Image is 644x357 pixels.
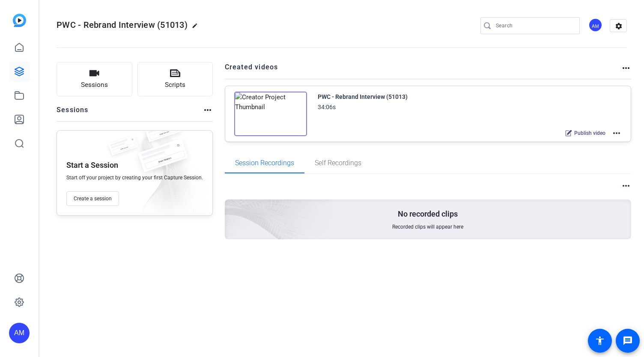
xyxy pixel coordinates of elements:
mat-icon: accessibility [595,336,605,346]
span: Sessions [81,80,108,90]
span: PWC - Rebrand Interview (51013) [57,20,188,30]
span: Session Recordings [235,160,294,167]
button: Create a session [66,191,119,206]
span: Create a session [74,195,112,202]
span: Recorded clips will appear here [392,223,463,230]
p: Start a Session [66,160,118,170]
mat-icon: message [623,336,633,346]
span: Start off your project by creating your first Capture Session. [66,174,203,181]
div: AM [588,18,602,32]
img: fake-session.png [139,118,186,149]
mat-icon: edit [192,23,202,33]
mat-icon: settings [610,20,627,33]
ngx-avatar: Abe Menendez [588,18,603,33]
button: Scripts [137,62,213,96]
img: embarkstudio-empty-session.png [129,115,333,301]
img: blue-gradient.svg [13,14,26,27]
h2: Sessions [57,105,89,121]
div: PWC - Rebrand Interview (51013) [318,92,408,102]
span: Self Recordings [315,160,361,167]
img: embarkstudio-empty-session.png [125,128,208,220]
img: Creator Project Thumbnail [234,92,307,136]
div: 34:06s [318,102,336,112]
p: No recorded clips [398,209,458,219]
img: fake-session.png [104,136,143,161]
mat-icon: more_horiz [611,128,622,138]
input: Search [496,21,573,31]
span: Scripts [165,80,185,90]
img: fake-session.png [131,139,195,181]
button: Sessions [57,62,132,96]
mat-icon: more_horiz [203,105,213,115]
div: AM [9,323,30,343]
mat-icon: more_horiz [621,63,631,73]
span: Publish video [574,130,605,137]
h2: Created videos [225,62,621,79]
mat-icon: more_horiz [621,181,631,191]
